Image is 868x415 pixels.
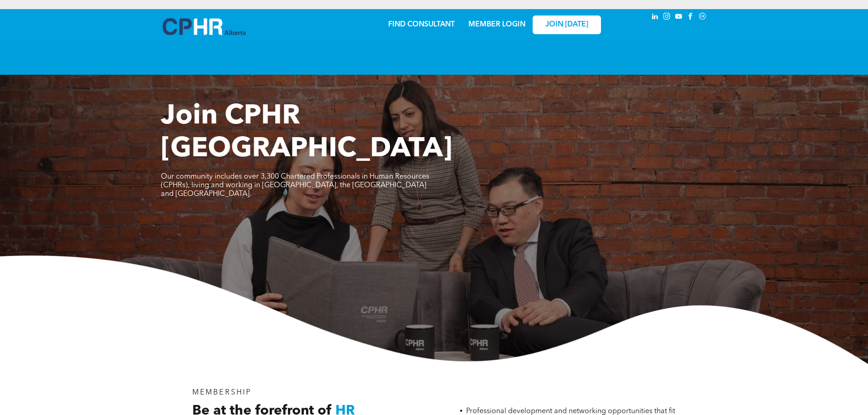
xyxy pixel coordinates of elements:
[686,11,696,24] a: facebook
[533,15,601,34] a: JOIN [DATE]
[468,21,525,28] a: MEMBER LOGIN
[650,11,660,24] a: linkedin
[192,389,252,396] span: MEMBERSHIP
[662,11,672,24] a: instagram
[163,18,246,35] img: A blue and white logo for cp alberta
[698,11,708,24] a: Social network
[161,173,429,198] span: Our community includes over 3,300 Chartered Professionals in Human Resources (CPHRs), living and ...
[161,103,452,163] span: Join CPHR [GEOGRAPHIC_DATA]
[388,21,455,28] a: FIND CONSULTANT
[674,11,684,24] a: youtube
[545,20,588,29] span: JOIN [DATE]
